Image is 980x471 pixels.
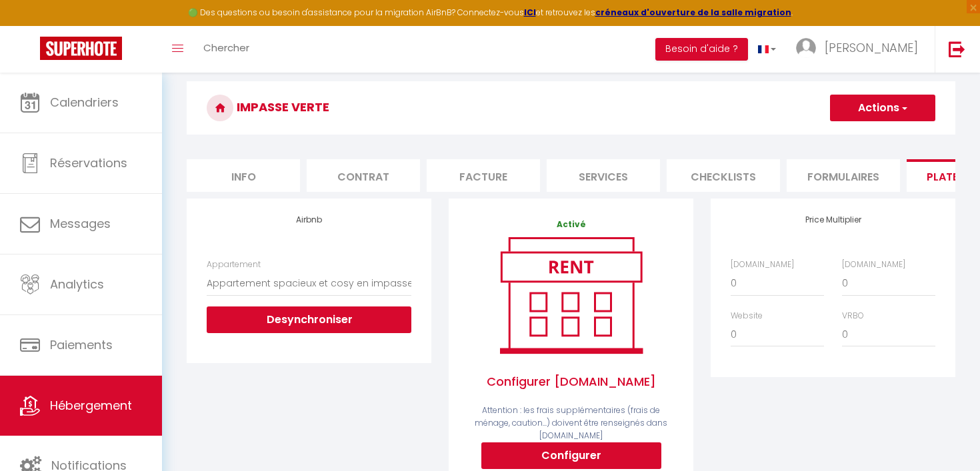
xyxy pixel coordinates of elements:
[655,38,748,61] button: Besoin d'aide ?
[830,95,935,121] button: Actions
[207,306,411,333] button: Desynchroniser
[40,37,122,60] img: Super Booking
[11,5,51,45] button: Ouvrir le widget de chat LiveChat
[50,276,104,292] span: Analytics
[207,258,261,271] label: Appartement
[667,159,780,192] li: Checklists
[524,7,536,18] a: ICI
[193,26,259,73] a: Chercher
[481,442,661,469] button: Configurer
[486,231,656,359] img: rent.png
[50,336,113,353] span: Paiements
[50,94,119,111] span: Calendriers
[187,81,955,135] h3: Impasse Verte
[796,38,816,58] img: ...
[547,159,660,192] li: Services
[475,404,667,441] span: Attention : les frais supplémentaires (frais de ménage, caution...) doivent être renseignés dans ...
[427,159,540,192] li: Facture
[786,26,935,73] a: ... [PERSON_NAME]
[923,411,970,461] iframe: Chat
[731,310,763,322] label: Website
[203,41,249,55] span: Chercher
[307,159,420,192] li: Contrat
[595,7,791,18] a: créneaux d'ouverture de la salle migration
[469,359,673,404] span: Configurer [DOMAIN_NAME]
[842,258,905,271] label: [DOMAIN_NAME]
[731,258,794,271] label: [DOMAIN_NAME]
[825,39,918,56] span: [PERSON_NAME]
[50,155,127,171] span: Réservations
[207,215,411,225] h4: Airbnb
[731,215,935,225] h4: Price Multiplier
[187,159,300,192] li: Info
[787,159,900,192] li: Formulaires
[50,397,132,414] span: Hébergement
[949,41,965,57] img: logout
[50,215,111,232] span: Messages
[469,219,673,231] p: Activé
[842,310,864,322] label: VRBO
